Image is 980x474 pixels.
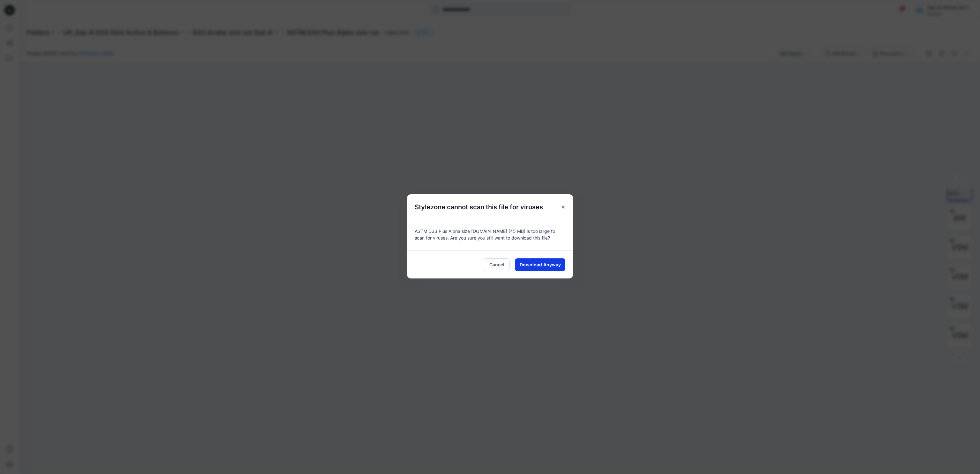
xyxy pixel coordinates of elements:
span: Cancel [489,261,504,268]
div: ASTM D33 Plus Alpha size [DOMAIN_NAME] (45 MB) is too large to scan for viruses. Are you sure you... [407,220,573,250]
button: Cancel [484,258,510,271]
span: Download Anyway [520,261,561,268]
h5: Stylezone cannot scan this file for viruses [407,194,551,220]
button: Download Anyway [515,258,565,271]
button: Close [558,201,569,213]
